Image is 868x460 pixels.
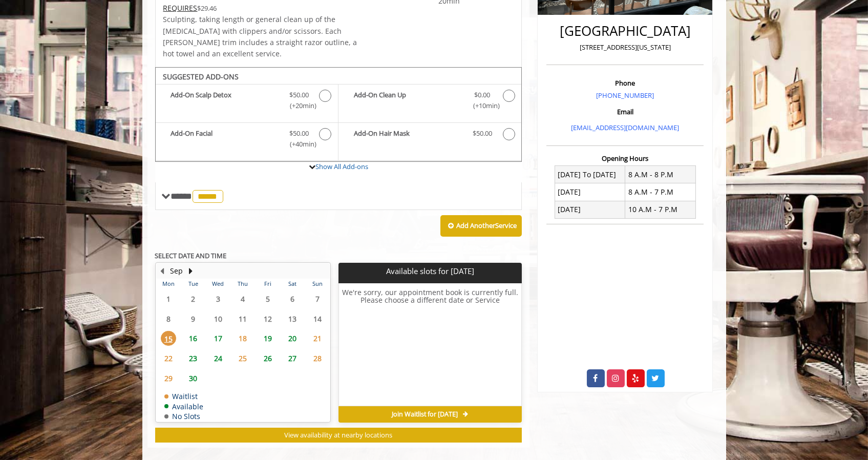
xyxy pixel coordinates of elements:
[280,329,305,349] td: Select day20
[625,183,696,201] td: 8 A.M - 7 P.M
[210,331,226,346] span: 17
[235,351,250,366] span: 25
[235,331,250,346] span: 18
[339,288,521,402] h6: We're sorry, our appointment book is currently full. Please choose a different date or Service
[158,265,166,277] button: Previous Month
[205,279,230,289] th: Wed
[344,90,516,114] label: Add-On Clean Up
[230,348,255,368] td: Select day25
[344,128,516,143] label: Add-On Hair Mask
[205,329,230,349] td: Select day17
[456,221,517,230] b: Add Another Service
[280,348,305,368] td: Select day27
[260,331,276,346] span: 19
[185,351,201,366] span: 23
[284,430,392,440] span: View availability at nearby locations
[280,279,305,289] th: Sat
[155,67,522,162] div: Beard Trim Add-onS
[210,351,226,366] span: 24
[185,371,201,386] span: 30
[571,123,679,132] a: [EMAIL_ADDRESS][DOMAIN_NAME]
[305,279,330,289] th: Sun
[549,42,701,53] p: [STREET_ADDRESS][US_STATE]
[230,279,255,289] th: Thu
[156,368,181,388] td: Select day29
[625,166,696,183] td: 8 A.M - 8 P.M
[289,90,309,100] span: $50.00
[549,24,701,38] h2: [GEOGRAPHIC_DATA]
[156,279,181,289] th: Mon
[161,90,333,114] label: Add-On Scalp Detox
[473,128,492,139] span: $50.00
[170,265,183,277] button: Sep
[354,128,462,140] b: Add-On Hair Mask
[440,215,522,237] button: Add AnotherService
[255,348,280,368] td: Select day26
[161,371,176,386] span: 29
[230,329,255,349] td: Select day18
[315,162,368,171] a: Show All Add-ons
[163,3,369,14] div: $29.46
[255,329,280,349] td: Select day19
[310,351,325,366] span: 28
[354,90,462,111] b: Add-On Clean Up
[164,412,204,420] td: No Slots
[161,351,176,366] span: 22
[596,91,654,100] a: [PHONE_NUMBER]
[163,3,198,13] span: This service needs some Advance to be paid before we block your appointment
[310,331,325,346] span: 21
[155,251,227,260] b: SELECT DATE AND TIME
[305,348,330,368] td: Select day28
[305,329,330,349] td: Select day21
[164,403,204,410] td: Available
[549,79,701,87] h3: Phone
[164,392,204,400] td: Waitlist
[163,72,239,81] b: SUGGESTED ADD-ONS
[289,128,309,139] span: $50.00
[181,368,205,388] td: Select day30
[555,166,625,183] td: [DATE] To [DATE]
[255,279,280,289] th: Fri
[181,329,205,349] td: Select day16
[161,128,333,152] label: Add-On Facial
[185,331,201,346] span: 16
[260,351,276,366] span: 26
[161,331,176,346] span: 15
[467,100,497,111] span: (+10min )
[549,108,701,115] h3: Email
[392,410,458,419] span: Join Waitlist for [DATE]
[475,90,491,100] span: $0.00
[555,183,625,201] td: [DATE]
[284,139,314,150] span: (+40min )
[181,348,205,368] td: Select day23
[187,265,195,277] button: Next Month
[171,90,279,111] b: Add-On Scalp Detox
[181,279,205,289] th: Tue
[284,100,314,111] span: (+20min )
[546,155,704,162] h3: Opening Hours
[163,14,369,60] p: Sculpting, taking length or general clean up of the [MEDICAL_DATA] with clippers and/or scissors....
[555,201,625,218] td: [DATE]
[285,331,300,346] span: 20
[171,128,279,150] b: Add-On Facial
[156,329,181,349] td: Select day15
[155,428,522,443] button: View availability at nearby locations
[285,351,300,366] span: 27
[156,348,181,368] td: Select day22
[343,267,518,276] p: Available slots for [DATE]
[205,348,230,368] td: Select day24
[625,201,696,218] td: 10 A.M - 7 P.M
